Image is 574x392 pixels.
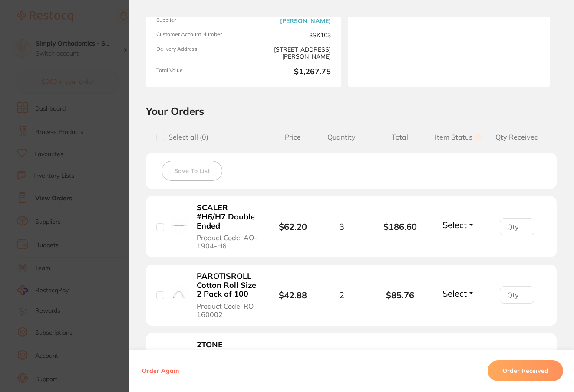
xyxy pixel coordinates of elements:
span: [STREET_ADDRESS][PERSON_NAME] [247,46,331,60]
b: $1,267.75 [247,67,331,77]
span: 2 [339,290,344,300]
b: SCALER #H6/H7 Double Ended [197,203,257,230]
button: PAROTISROLL Cotton Roll Size 2 Pack of 100 Product Code: RO-160002 [194,271,260,319]
b: PAROTISROLL Cotton Roll Size 2 Pack of 100 [197,272,257,299]
span: Product Code: AO-1904-H6 [197,234,257,250]
span: 3SK103 [247,31,331,39]
button: SCALER #H6/H7 Double Ended Product Code: AO-1904-H6 [194,203,260,250]
span: Select all ( 0 ) [164,133,208,141]
span: Product Code: RO-160002 [197,302,257,318]
input: Qty [500,218,534,235]
button: Order Again [139,367,181,375]
b: $85.76 [371,290,429,300]
span: Total [371,133,429,141]
b: $62.20 [279,221,307,232]
span: Delivery Address [156,46,240,60]
span: Select [442,288,467,299]
span: Price [273,133,312,141]
button: Save To List [162,161,222,181]
button: Select [440,288,477,299]
span: Quantity [312,133,371,141]
span: Select [442,219,467,230]
span: Qty Received [488,133,546,141]
b: 2TONE Disclosing Agent Tablets Pack of 250 [197,340,257,376]
img: SCALER #H6/H7 Double Ended [171,217,188,234]
button: Select [440,219,477,230]
img: PAROTISROLL Cotton Roll Size 2 Pack of 100 [171,286,188,303]
h2: Your Orders [146,105,557,118]
b: $42.88 [279,290,307,301]
span: 3 [339,222,344,232]
a: [PERSON_NAME] [280,17,331,24]
button: Order Received [488,360,563,381]
span: Total Value [156,67,240,77]
input: Qty [500,286,534,304]
b: $186.60 [371,222,429,232]
span: Item Status [429,133,488,141]
span: Supplier [156,17,240,24]
span: Customer Account Number [156,31,240,39]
